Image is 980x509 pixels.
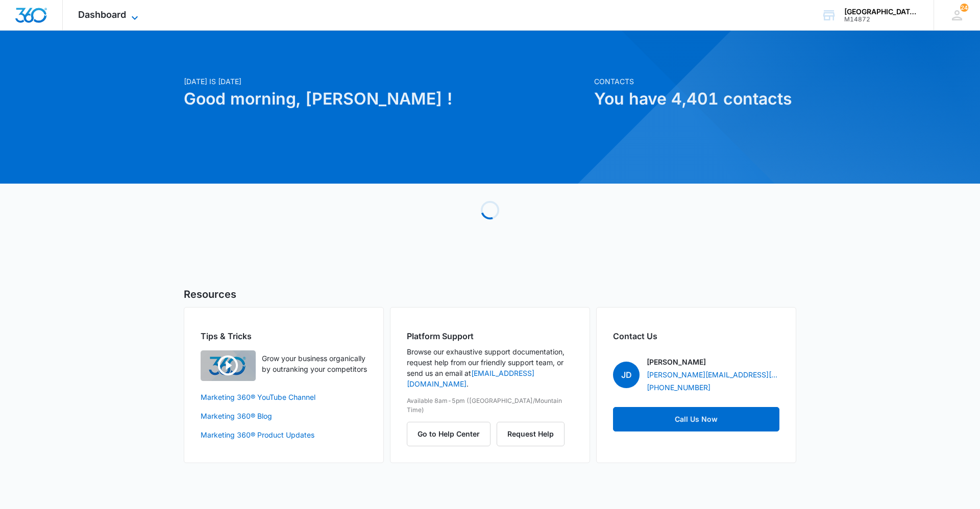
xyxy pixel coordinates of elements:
[184,287,796,302] h5: Resources
[844,16,919,23] div: account id
[497,429,565,438] a: Request Help
[407,422,491,446] button: Go to Help Center
[613,362,640,388] span: JD
[262,353,367,374] p: Grow your business organically by outranking your competitors
[407,330,573,342] h2: Platform Support
[184,76,588,87] p: [DATE] is [DATE]
[407,346,573,389] p: Browse our exhaustive support documentation, request help from our friendly support team, or send...
[78,9,126,20] span: Dashboard
[647,382,710,393] a: [PHONE_NUMBER]
[184,87,588,111] h1: Good morning, [PERSON_NAME] !
[960,4,968,12] div: notifications count
[647,357,706,367] p: [PERSON_NAME]
[407,396,573,415] p: Available 8am-5pm ([GEOGRAPHIC_DATA]/Mountain Time)
[407,429,497,438] a: Go to Help Center
[201,330,367,342] h2: Tips & Tricks
[613,407,779,431] a: Call Us Now
[201,411,367,421] a: Marketing 360® Blog
[497,422,565,446] button: Request Help
[594,87,796,111] h1: You have 4,401 contacts
[201,350,256,381] img: Quick Overview Video
[594,76,796,87] p: Contacts
[201,429,367,440] a: Marketing 360® Product Updates
[647,369,779,380] a: [PERSON_NAME][EMAIL_ADDRESS][PERSON_NAME][DOMAIN_NAME]
[201,392,367,402] a: Marketing 360® YouTube Channel
[613,330,779,342] h2: Contact Us
[844,8,919,16] div: account name
[960,4,968,12] span: 24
